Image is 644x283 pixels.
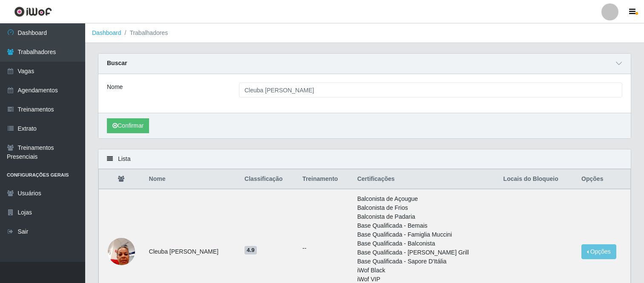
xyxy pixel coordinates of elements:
a: Dashboard [92,29,121,36]
img: 1691073394546.jpeg [108,233,135,269]
th: Nome [144,169,240,189]
li: Balconista de Açougue [357,194,493,203]
strong: Buscar [107,60,127,66]
th: Treinamento [297,169,352,189]
li: Base Qualificada - [PERSON_NAME] Grill [357,248,493,257]
li: Base Qualificada - Sapore D'Itália [357,257,493,266]
input: Digite o Nome... [239,83,622,97]
li: Balconista de Padaria [357,212,493,221]
li: iWof Black [357,266,493,275]
button: Confirmar [107,118,149,133]
button: Opções [581,244,616,259]
li: Base Qualificada - Balconista [357,239,493,248]
div: Lista [98,149,631,169]
ul: -- [302,244,347,253]
li: Balconista de Frios [357,203,493,212]
span: 4.9 [244,246,257,254]
th: Certificações [352,169,498,189]
li: Trabalhadores [121,29,168,37]
th: Locais do Bloqueio [498,169,576,189]
th: Opções [576,169,630,189]
nav: breadcrumb [85,23,644,43]
li: Base Qualificada - Famiglia Muccini [357,230,493,239]
th: Classificação [239,169,297,189]
li: Base Qualificada - Bemais [357,221,493,230]
label: Nome [107,83,123,91]
img: CoreUI Logo [14,6,52,17]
